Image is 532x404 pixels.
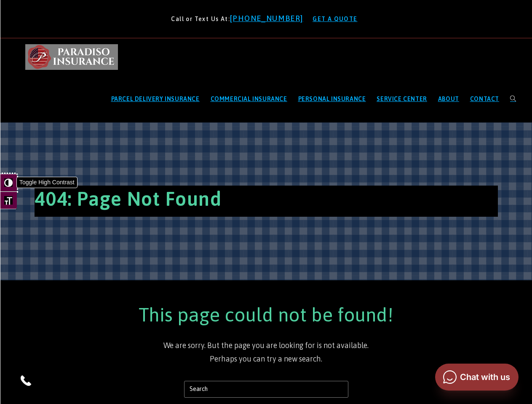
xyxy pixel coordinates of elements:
a: [PHONE_NUMBER] [230,14,307,23]
span: CONTACT [470,96,499,102]
span: ABOUT [438,96,459,102]
a: ABOUT [433,76,465,122]
h1: 404: Page Not Found [35,186,498,217]
h2: This page could not be found! [35,301,498,328]
span: PERSONAL INSURANCE [298,96,366,102]
a: CONTACT [465,76,505,122]
a: SERVICE CENTER [371,76,432,122]
form: Search this website [184,381,348,398]
a: PERSONAL INSURANCE [293,76,372,122]
span: COMMERCIAL INSURANCE [211,96,287,102]
img: Paradiso Insurance [25,44,118,69]
span: Toggle High Contrast [17,177,77,188]
span: SERVICE CENTER [377,96,427,102]
p: We are sorry. But the page you are looking for is not available. Perhaps you can try a new search. [35,339,498,366]
a: PARCEL DELIVERY INSURANCE [106,76,205,122]
img: Phone icon [19,374,32,387]
a: COMMERCIAL INSURANCE [205,76,293,122]
input: Insert search query [184,381,348,398]
span: Call or Text Us At: [171,16,230,22]
a: GET A QUOTE [309,12,361,26]
span: PARCEL DELIVERY INSURANCE [111,96,200,102]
